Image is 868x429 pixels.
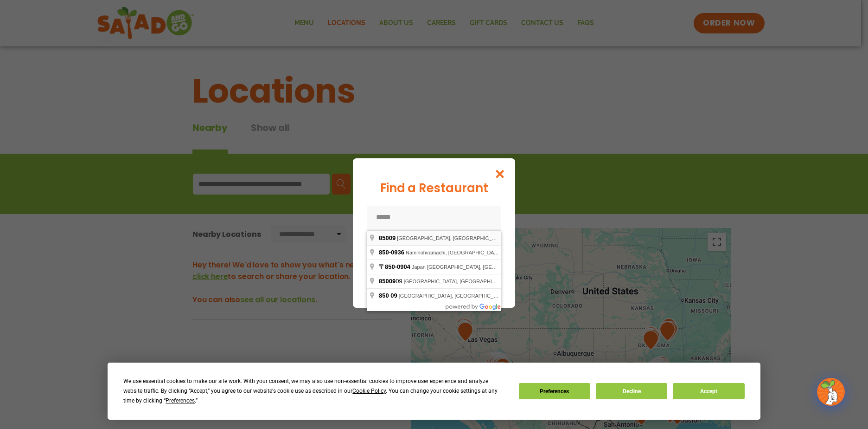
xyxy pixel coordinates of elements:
[379,263,410,270] span: 〒850-0904
[399,293,508,299] span: [GEOGRAPHIC_DATA], [GEOGRAPHIC_DATA]
[406,250,557,255] span: Naminohiramachi, [GEOGRAPHIC_DATA], [GEOGRAPHIC_DATA]
[379,234,396,241] span: 85009
[379,292,397,299] span: 850 09
[519,383,590,399] button: Preferences
[818,379,844,405] img: wpChatIcon
[596,383,667,399] button: Decline
[166,397,195,404] span: Preferences
[123,377,507,406] div: We use essential cookies to make our site work. With your consent, we may also use non-essential ...
[108,363,760,420] div: Cookie Consent Prompt
[673,383,744,399] button: Accept
[404,279,513,284] span: [GEOGRAPHIC_DATA], [GEOGRAPHIC_DATA]
[367,179,501,197] div: Find a Restaurant
[379,249,404,256] span: 850-0936
[485,158,515,189] button: Close modal
[379,278,404,285] span: 09
[352,388,386,394] span: Cookie Policy
[379,278,396,285] span: 85009
[397,235,562,241] span: [GEOGRAPHIC_DATA], [GEOGRAPHIC_DATA], [GEOGRAPHIC_DATA]
[412,264,536,270] span: Japan [GEOGRAPHIC_DATA], [GEOGRAPHIC_DATA]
